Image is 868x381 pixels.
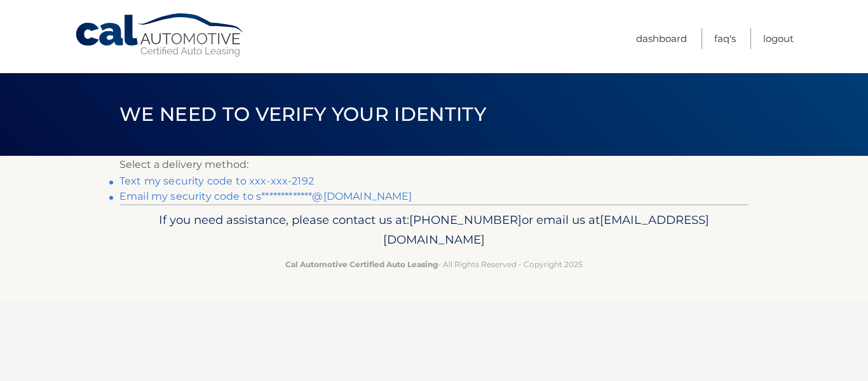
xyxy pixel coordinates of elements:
a: FAQ's [714,28,736,49]
span: We need to verify your identity [119,102,486,126]
a: Text my security code to xxx-xxx-2192 [119,175,314,187]
p: Select a delivery method: [119,156,749,174]
p: If you need assistance, please contact us at: or email us at [128,210,740,251]
a: Cal Automotive [74,13,246,58]
a: Dashboard [636,28,687,49]
a: Logout [763,28,794,49]
strong: Cal Automotive Certified Auto Leasing [285,260,438,269]
p: - All Rights Reserved - Copyright 2025 [128,258,740,271]
span: [PHONE_NUMBER] [409,212,522,227]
